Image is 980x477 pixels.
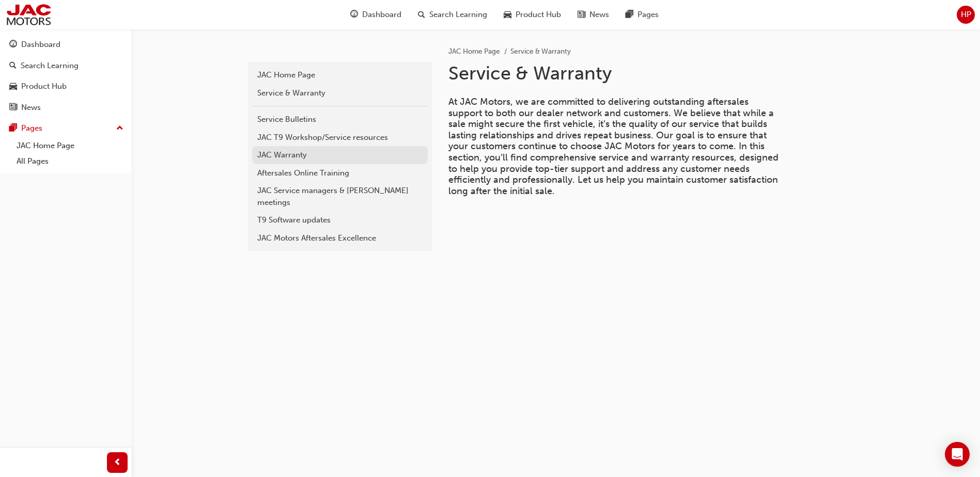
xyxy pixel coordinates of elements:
button: Pages [4,119,128,138]
a: All Pages [12,153,128,169]
span: guage-icon [350,8,358,21]
a: Service & Warranty [252,84,428,102]
a: guage-iconDashboard [342,4,410,25]
span: news-icon [9,103,17,113]
a: Aftersales Online Training [252,164,428,182]
div: Product Hub [21,81,67,92]
a: news-iconNews [569,4,617,25]
span: pages-icon [626,8,633,21]
div: Pages [21,122,42,134]
span: Pages [637,9,659,21]
a: JAC Motors Aftersales Excellence [252,229,428,247]
div: Service & Warranty [257,87,423,99]
span: Dashboard [362,9,401,21]
div: Search Learning [21,60,79,72]
span: Search Learning [429,9,487,21]
span: At JAC Motors, we are committed to delivering outstanding aftersales support to both our dealer n... [448,96,781,197]
span: pages-icon [9,124,17,133]
div: Service Bulletins [257,114,423,125]
div: Aftersales Online Training [257,167,423,179]
a: search-iconSearch Learning [410,4,495,25]
div: Open Intercom Messenger [945,442,970,467]
div: JAC T9 Workshop/Service resources [257,132,423,144]
button: DashboardSearch LearningProduct HubNews [4,33,128,119]
a: News [4,98,128,117]
span: prev-icon [114,456,121,469]
div: JAC Warranty [257,149,423,161]
a: JAC Warranty [252,146,428,164]
span: car-icon [504,8,511,21]
h1: Service & Warranty [448,62,787,85]
div: JAC Home Page [257,69,423,81]
div: News [21,102,41,114]
span: Product Hub [516,9,561,21]
a: T9 Software updates [252,211,428,229]
div: Dashboard [21,39,60,51]
a: Product Hub [4,77,128,96]
span: search-icon [418,8,425,21]
a: car-iconProduct Hub [495,4,569,25]
img: jac-portal [5,3,52,26]
div: T9 Software updates [257,214,423,226]
span: HP [961,9,971,21]
a: JAC T9 Workshop/Service resources [252,129,428,147]
div: JAC Service managers & [PERSON_NAME] meetings [257,185,423,208]
span: up-icon [116,122,123,135]
div: JAC Motors Aftersales Excellence [257,232,423,244]
button: HP [957,6,975,24]
a: Service Bulletins [252,110,428,129]
a: JAC Home Page [252,66,428,84]
a: pages-iconPages [617,4,667,25]
span: news-icon [578,8,585,21]
li: Service & Warranty [510,46,571,58]
span: guage-icon [9,40,17,50]
a: JAC Home Page [12,138,128,154]
span: car-icon [9,82,17,91]
a: Dashboard [4,35,128,54]
span: search-icon [9,61,17,71]
a: JAC Home Page [448,47,500,56]
a: JAC Service managers & [PERSON_NAME] meetings [252,182,428,211]
a: Search Learning [4,56,128,75]
span: News [589,9,609,21]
